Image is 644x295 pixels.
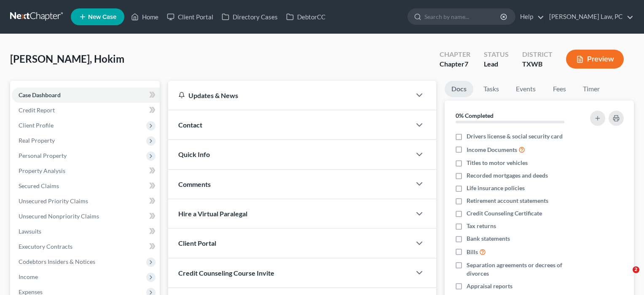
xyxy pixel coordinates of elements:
span: Recorded mortgages and deeds [467,171,548,180]
iframe: Intercom live chat [615,266,636,287]
span: Life insurance policies [467,184,525,192]
span: Credit Report [19,106,55,114]
span: Titles to motor vehicles [467,159,528,167]
a: Client Portal [163,9,217,24]
span: Executory Contracts [19,243,72,250]
div: Lead [484,59,509,69]
a: Credit Report [12,103,160,118]
a: Events [509,81,542,97]
span: [PERSON_NAME], Hokim [10,53,124,65]
a: Docs [445,81,473,97]
input: Search by name... [424,9,502,24]
span: Unsecured Priority Claims [19,197,88,205]
div: Updates & News [178,91,401,100]
a: Help [516,9,544,24]
span: Client Profile [19,122,54,129]
span: Drivers license & social security card [467,132,563,141]
div: Chapter [440,50,470,59]
a: Unsecured Priority Claims [12,194,160,209]
strong: 0% Completed [456,112,494,119]
span: Codebtors Insiders & Notices [19,258,95,265]
span: Credit Counseling Course Invite [178,269,274,277]
span: Income [19,273,38,280]
a: Tasks [477,81,506,97]
span: Bank statements [467,234,510,243]
a: Home [127,9,163,24]
a: Directory Cases [217,9,282,24]
a: DebtorCC [282,9,330,24]
span: Real Property [19,137,55,144]
span: Comments [178,180,211,188]
span: Income Documents [467,146,517,154]
span: 7 [464,60,468,68]
span: Client Portal [178,239,216,247]
span: 2 [633,266,639,273]
div: District [522,50,553,59]
a: [PERSON_NAME] Law, PC [545,9,633,24]
span: Unsecured Nonpriority Claims [19,213,99,220]
a: Property Analysis [12,163,160,178]
span: Hire a Virtual Paralegal [178,210,247,218]
span: Separation agreements or decrees of divorces [467,261,580,278]
span: Credit Counseling Certificate [467,209,542,218]
a: Executory Contracts [12,239,160,254]
button: Preview [566,50,624,69]
span: Personal Property [19,152,67,159]
span: Tax returns [467,222,496,230]
div: Chapter [440,59,470,69]
span: Secured Claims [19,182,59,189]
a: Fees [546,81,573,97]
span: Quick Info [178,150,210,158]
span: Property Analysis [19,167,65,174]
a: Case Dashboard [12,88,160,103]
span: Case Dashboard [19,91,61,98]
span: Appraisal reports [467,282,513,290]
span: Bills [467,248,478,256]
a: Lawsuits [12,224,160,239]
a: Unsecured Nonpriority Claims [12,209,160,224]
span: Lawsuits [19,228,41,235]
span: New Case [88,14,116,20]
span: Contact [178,121,202,129]
a: Secured Claims [12,178,160,194]
div: Status [484,50,509,59]
a: Timer [576,81,606,97]
div: TXWB [522,59,553,69]
span: Retirement account statements [467,197,548,205]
